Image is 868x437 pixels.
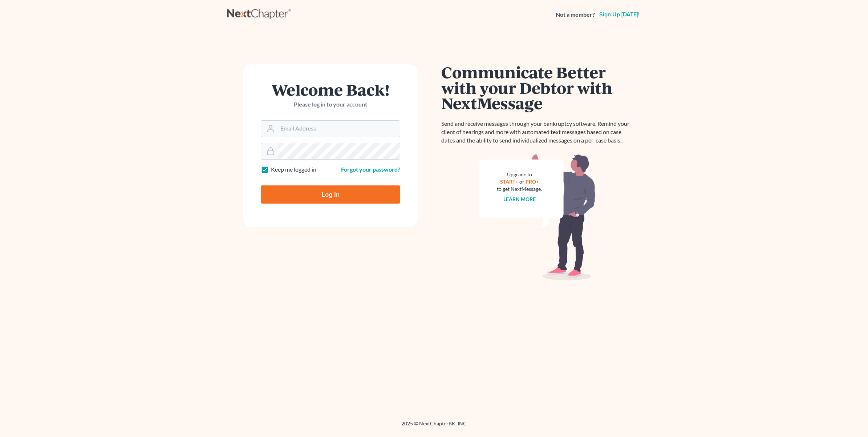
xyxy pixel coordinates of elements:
[497,171,542,178] div: Upgrade to
[261,100,400,109] p: Please log in to your account
[277,121,400,137] input: Email Address
[441,120,634,145] p: Send and receive messages through your bankruptcy software. Remind your client of hearings and mo...
[598,12,641,17] a: Sign up [DATE]!
[261,82,400,97] h1: Welcome Back!
[479,153,596,281] img: nextmessage_bg-59042aed3d76b12b5cd301f8e5b87938c9018125f34e5fa2b7a6b67550977c72.svg
[500,179,518,185] a: START+
[341,166,400,173] a: Forgot your password?
[261,185,400,204] input: Log In
[271,165,316,174] label: Keep me logged in
[526,179,539,185] a: PRO+
[497,185,542,193] div: to get NextMessage.
[503,196,536,202] a: Learn more
[519,179,524,185] span: or
[441,64,634,111] h1: Communicate Better with your Debtor with NextMessage
[556,11,595,19] strong: Not a member?
[227,420,641,433] div: 2025 © NextChapterBK, INC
